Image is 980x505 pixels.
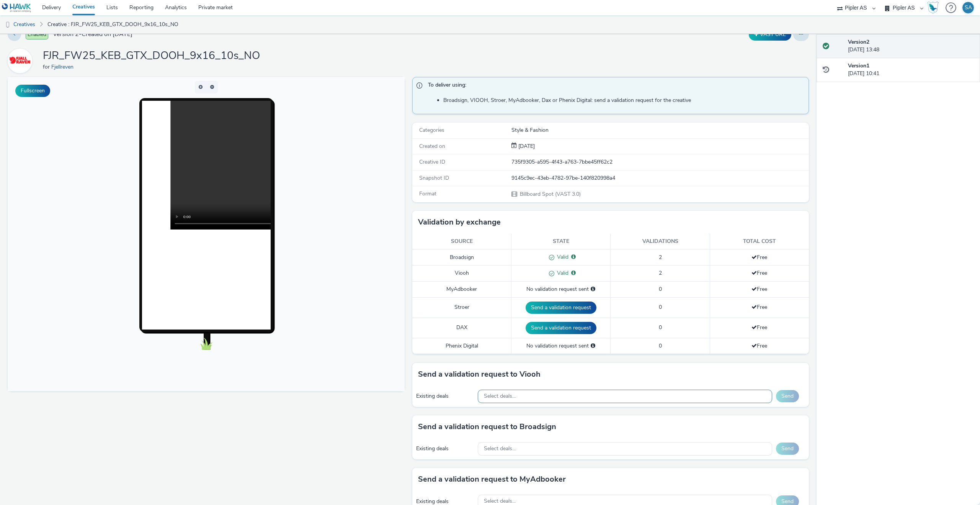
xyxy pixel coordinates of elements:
[591,285,595,293] div: Please select a deal below and click on Send to send a validation request to MyAdbooker.
[965,2,972,13] div: SA
[412,282,511,297] td: MyAdbooker
[418,216,501,228] h3: Validation by exchange
[484,393,516,400] span: Select deals...
[412,318,511,338] td: DAX
[43,63,51,71] span: for
[511,126,808,134] div: Style & Fashion
[484,446,516,452] span: Select deals...
[43,49,260,63] h1: FJR_FW25_KEB_GTX_DOOH_9x16_10s_NO
[412,266,511,282] td: Viooh
[443,97,805,104] li: Broadsign, VIOOH, Stroer, MyAdbooker, Dax or Phenix Digital: send a validation request for the cr...
[419,126,444,134] span: Categories
[611,234,710,249] th: Validations
[416,392,474,400] div: Existing deals
[515,285,606,293] div: No validation request sent
[751,342,767,349] span: Free
[554,269,568,277] span: Valid
[44,15,182,34] a: Creative : FJR_FW25_KEB_GTX_DOOH_9x16_10s_NO
[517,143,535,150] div: Creation 19 August 2025, 10:41
[659,342,662,349] span: 0
[659,269,662,277] span: 2
[554,253,568,261] span: Valid
[749,28,791,41] button: VAST URL
[418,474,566,485] h3: Send a validation request to MyAdbooker
[15,85,50,97] button: Fullscreen
[8,57,35,64] a: Fjellreven
[9,50,31,72] img: Fjellreven
[412,234,511,249] th: Source
[51,63,77,71] a: Fjellreven
[927,2,942,14] a: Hawk Academy
[526,322,596,334] button: Send a validation request
[659,254,662,261] span: 2
[416,445,474,453] div: Existing deals
[418,421,556,433] h3: Send a validation request to Broadsign
[2,3,31,13] img: undefined Logo
[659,324,662,331] span: 0
[511,158,808,166] div: 735f9305-a595-4f43-a763-7bbe45ff62c2
[751,269,767,277] span: Free
[751,303,767,311] span: Free
[428,81,801,91] span: To deliver using:
[751,285,767,293] span: Free
[776,390,799,402] button: Send
[412,338,511,354] td: Phenix Digital
[848,62,869,69] strong: Version 1
[591,342,595,350] div: Please select a deal below and click on Send to send a validation request to Phenix Digital.
[848,38,974,54] div: [DATE] 13:48
[848,62,974,78] div: [DATE] 10:41
[710,234,809,249] th: Total cost
[419,190,436,197] span: Format
[659,303,662,311] span: 0
[526,302,596,314] button: Send a validation request
[418,369,541,380] h3: Send a validation request to Viooh
[848,38,869,46] strong: Version 2
[419,158,445,166] span: Creative ID
[519,190,581,198] span: Billboard Spot (VAST 3.0)
[515,342,606,350] div: No validation request sent
[776,443,799,455] button: Send
[484,498,516,505] span: Select deals...
[511,234,611,249] th: State
[412,249,511,266] td: Broadsign
[419,143,445,150] span: Created on
[751,324,767,331] span: Free
[53,30,132,39] span: Version 2 - Created on [DATE]
[747,28,793,41] div: Duplicate the creative as a VAST URL
[4,21,11,29] img: dooh
[511,174,808,182] div: 9145c9ec-43eb-4782-97be-140f820998a4
[927,2,939,14] img: Hawk Academy
[26,30,48,39] span: Enabled
[412,297,511,318] td: Stroer
[659,285,662,293] span: 0
[419,174,449,182] span: Snapshot ID
[751,254,767,261] span: Free
[517,143,535,150] span: [DATE]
